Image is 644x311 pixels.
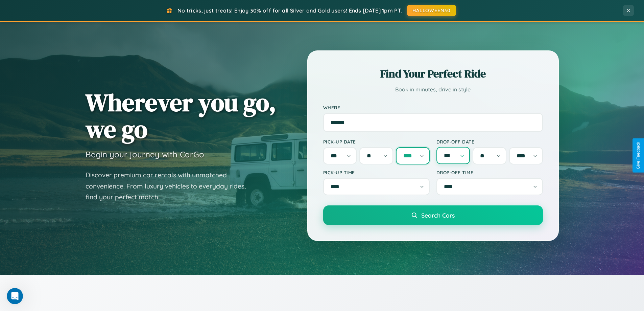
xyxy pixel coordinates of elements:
[323,85,543,94] p: Book in minutes, drive in style
[7,288,23,304] iframe: Intercom live chat
[436,170,543,175] label: Drop-off Time
[323,139,430,145] label: Pick-up Date
[436,139,543,145] label: Drop-off Date
[177,7,402,14] span: No tricks, just treats! Enjoy 30% off for all Silver and Gold users! Ends [DATE] 1pm PT.
[86,170,255,203] p: Discover premium car rentals with unmatched convenience. From luxury vehicles to everyday rides, ...
[86,149,204,159] h3: Begin your journey with CarGo
[323,105,543,110] label: Where
[407,5,456,16] button: HALLOWEEN30
[323,66,543,81] h2: Find Your Perfect Ride
[421,212,455,219] span: Search Cars
[86,89,276,142] h1: Wherever you go, we go
[323,205,543,225] button: Search Cars
[323,170,430,175] label: Pick-up Time
[636,142,641,169] div: Give Feedback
